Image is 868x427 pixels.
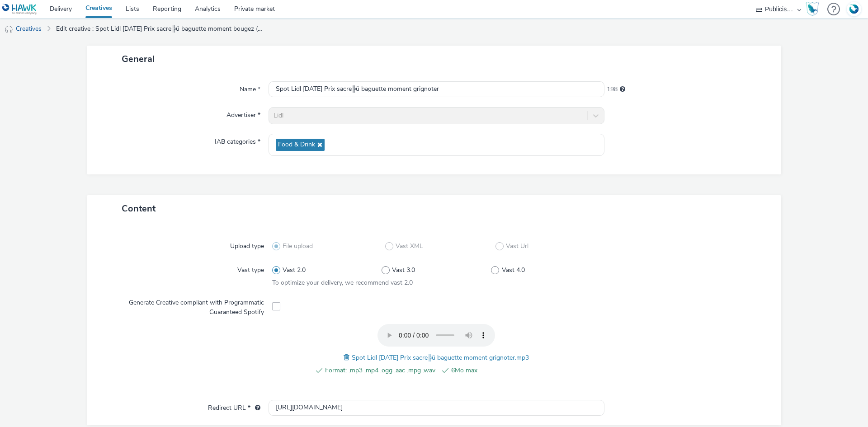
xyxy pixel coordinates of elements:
[620,85,625,94] div: Maximum 255 characters
[283,266,306,275] span: Vast 2.0
[234,262,268,275] label: Vast type
[607,85,618,94] span: 198
[250,404,260,413] div: URL will be used as a validation URL with some SSPs and it will be the redirection URL of your cr...
[122,202,156,215] span: Content
[806,2,819,16] img: Hawk Academy
[278,141,315,149] span: Food & Drink
[269,81,604,97] input: Name
[283,242,313,251] span: File upload
[396,242,423,251] span: Vast XML
[103,295,268,317] label: Generate Creative compliant with Programmatic Guaranteed Spotify
[211,134,264,146] label: IAB categories *
[806,2,823,16] a: Hawk Academy
[122,53,155,65] span: General
[204,400,264,413] label: Redirect URL *
[272,278,413,287] span: To optimize your delivery, we recommend vast 2.0
[325,365,435,376] span: Format: .mp3 .mp4 .ogg .aac .mpg .wav
[392,266,415,275] span: Vast 3.0
[226,238,268,251] label: Upload type
[269,400,604,416] input: url...
[2,4,37,15] img: undefined Logo
[52,18,269,40] a: Edit creative : Spot Lidl [DATE] Prix sacre╠ü baguette moment bougez (copy)
[5,25,14,34] img: audio
[352,353,529,362] span: Spot Lidl [DATE] Prix sacre╠ü baguette moment grignoter.mp3
[451,365,561,376] span: 6Mo max
[236,81,264,94] label: Name *
[502,266,525,275] span: Vast 4.0
[506,242,528,251] span: Vast Url
[847,2,861,16] img: Account FR
[223,107,264,120] label: Advertiser *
